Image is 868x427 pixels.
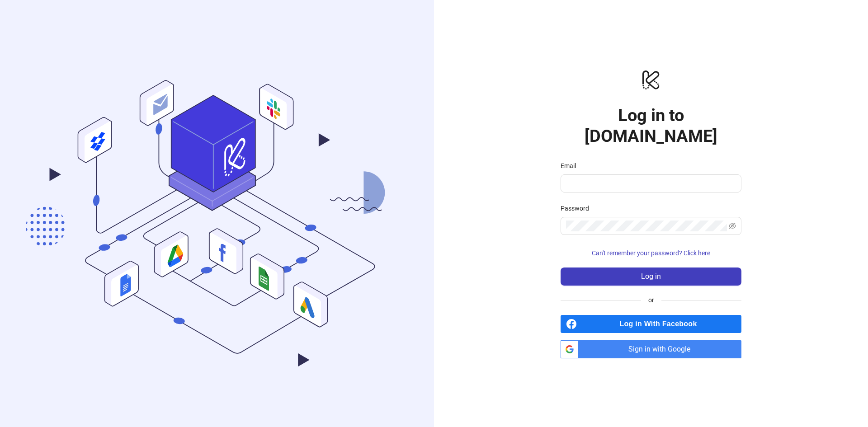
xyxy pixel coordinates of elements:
[729,222,736,230] span: eye-invisible
[566,178,734,189] input: Email
[561,203,595,213] label: Password
[580,315,741,333] span: Log in With Facebook
[561,105,741,146] h1: Log in to [DOMAIN_NAME]
[592,249,710,257] span: Can't remember your password? Click here
[561,249,741,257] a: Can't remember your password? Click here
[566,221,727,231] input: Password
[561,315,741,333] a: Log in With Facebook
[561,161,582,171] label: Email
[561,267,741,286] button: Log in
[561,246,741,260] button: Can't remember your password? Click here
[582,340,741,358] span: Sign in with Google
[641,295,661,305] span: or
[641,272,661,281] span: Log in
[561,340,741,358] a: Sign in with Google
